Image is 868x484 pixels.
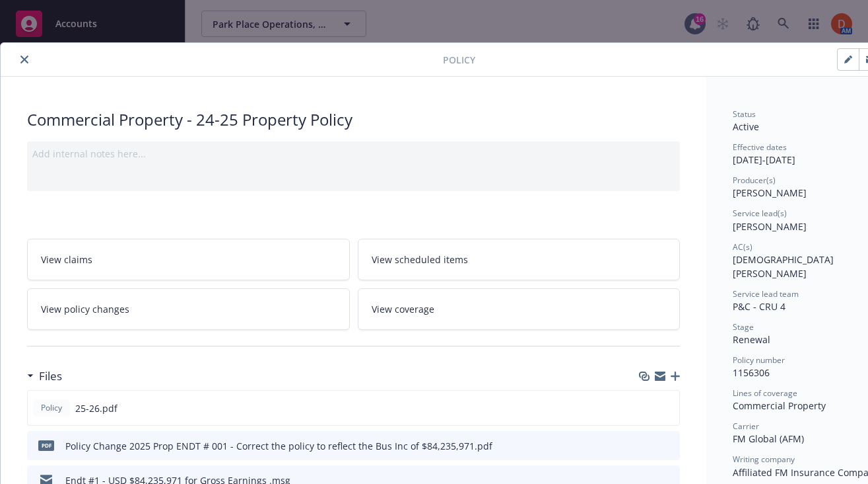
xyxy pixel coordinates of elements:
span: View coverage [372,302,434,316]
span: [PERSON_NAME] [733,186,807,199]
span: Policy number [733,354,785,366]
a: View claims [27,239,350,280]
span: Carrier [733,421,759,432]
a: View policy changes [27,288,350,330]
span: Lines of coverage [733,387,797,399]
span: Active [733,120,759,133]
button: close [17,52,32,67]
span: Policy [443,53,475,67]
span: 25-26.pdf [75,401,117,415]
span: [DEMOGRAPHIC_DATA][PERSON_NAME] [733,253,834,280]
h3: Files [39,368,62,385]
span: Service lead(s) [733,208,787,219]
span: Status [733,108,756,120]
span: Stage [733,321,754,333]
span: FM Global (AFM) [733,432,804,445]
a: View scheduled items [358,239,681,280]
a: View coverage [358,288,681,330]
span: AC(s) [733,241,752,253]
span: View scheduled items [372,253,468,266]
span: Renewal [733,333,770,346]
span: View claims [41,253,92,266]
button: download file [641,401,651,415]
span: P&C - CRU 4 [733,300,785,313]
div: Policy Change 2025 Prop ENDT # 001 - Correct the policy to reflect the Bus Inc of $84,235,971.pdf [65,439,492,453]
div: Files [27,368,62,385]
button: preview file [662,401,674,415]
button: preview file [663,439,675,453]
span: Policy [38,402,65,414]
span: 1156306 [733,366,770,379]
div: Add internal notes here... [32,147,675,161]
span: pdf [38,440,54,450]
span: Producer(s) [733,175,776,186]
span: [PERSON_NAME] [733,220,807,233]
button: download file [642,439,652,453]
span: Service lead team [733,288,799,300]
span: View policy changes [41,302,129,316]
div: Commercial Property - 24-25 Property Policy [27,108,680,131]
span: Effective dates [733,141,787,153]
span: Writing company [733,454,795,465]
